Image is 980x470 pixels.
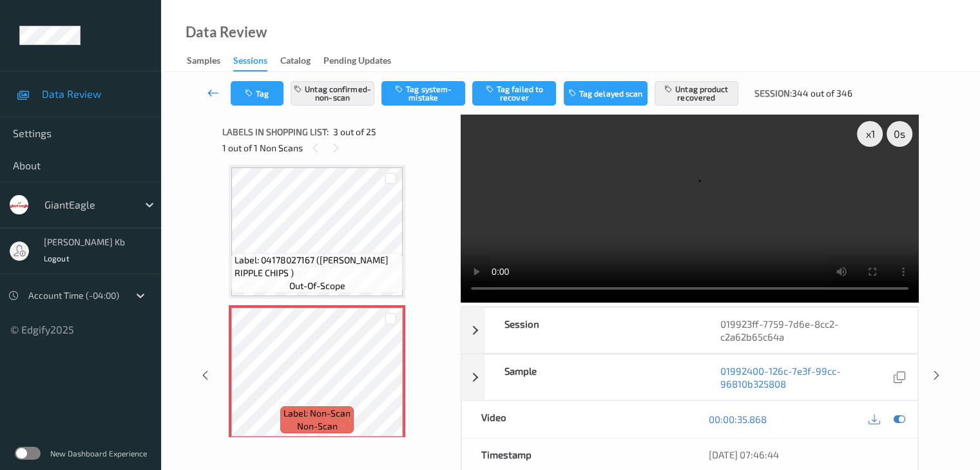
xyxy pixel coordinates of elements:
[754,87,792,100] span: Session:
[709,413,767,426] a: 00:00:35.868
[655,81,738,106] button: Untag product recovered
[485,355,701,400] div: Sample
[564,81,648,106] button: Tag delayed scan
[222,126,329,138] span: Labels in shopping list:
[323,52,404,70] a: Pending Updates
[333,126,376,138] span: 3 out of 25
[233,52,280,71] a: Sessions
[485,308,701,353] div: Session
[709,448,898,461] div: [DATE] 07:46:44
[235,254,399,279] span: Label: 04178027167 ([PERSON_NAME] RIPPLE CHIPS )
[280,54,311,70] div: Catalog
[280,52,323,70] a: Catalog
[857,121,883,147] div: x 1
[187,54,220,70] div: Samples
[233,54,267,71] div: Sessions
[222,140,452,156] div: 1 out of 1 Non Scans
[323,54,391,70] div: Pending Updates
[289,279,345,292] span: out-of-scope
[462,401,690,438] div: Video
[792,87,852,100] span: 344 out of 346
[461,354,918,400] div: Sample01992400-126c-7e3f-99cc-96810b325808
[186,26,267,39] div: Data Review
[461,307,918,353] div: Session019923ff-7759-7d6e-8cc2-c2a62b65c64a
[231,81,283,106] button: Tag
[701,308,918,353] div: 019923ff-7759-7d6e-8cc2-c2a62b65c64a
[283,407,351,420] span: Label: Non-Scan
[381,81,465,106] button: Tag system-mistake
[291,81,374,106] button: Untag confirmed-non-scan
[187,52,233,70] a: Samples
[720,364,890,390] a: 01992400-126c-7e3f-99cc-96810b325808
[887,121,912,147] div: 0 s
[472,81,556,106] button: Tag failed to recover
[297,420,338,433] span: non-scan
